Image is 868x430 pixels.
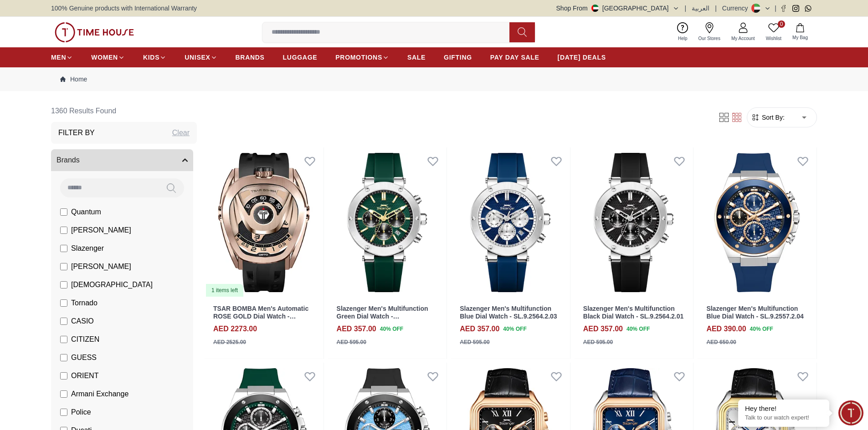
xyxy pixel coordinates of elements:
[213,338,246,346] div: AED 2525.00
[444,53,472,62] span: GIFTING
[685,4,687,13] span: |
[335,49,389,66] a: PROMOTIONS
[558,53,606,62] span: [DATE] DEALS
[750,325,773,333] span: 40 % OFF
[143,53,159,62] span: KIDS
[460,338,489,346] div: AED 595.00
[787,21,813,43] button: My Bag
[583,305,683,320] a: Slazenger Men's Multifunction Black Dial Watch - SL.9.2564.2.01
[71,407,91,418] span: Police
[51,100,197,122] h6: 1360 Results Found
[583,324,623,334] h4: AED 357.00
[236,53,265,62] span: BRANDS
[91,49,125,66] a: WOMEN
[60,409,67,416] input: Police
[143,49,166,66] a: KIDS
[71,389,128,400] span: Armani Exchange
[460,305,557,320] a: Slazenger Men's Multifunction Blue Dial Watch - SL.9.2564.2.03
[451,147,570,298] img: Slazenger Men's Multifunction Blue Dial Watch - SL.9.2564.2.03
[60,245,67,252] input: Slazenger
[792,5,799,12] a: Instagram
[490,49,539,66] a: PAY DAY SALE
[204,147,324,298] img: TSAR BOMBA Men's Automatic ROSE GOLD Dial Watch - TB8213ASET-07
[213,305,308,328] a: TSAR BOMBA Men's Automatic ROSE GOLD Dial Watch - TB8213ASET-07
[71,207,101,218] span: Quantum
[337,324,376,334] h4: AED 357.00
[60,354,67,361] input: GUESS
[335,53,382,62] span: PROMOTIONS
[627,325,650,333] span: 40 % OFF
[172,127,190,138] div: Clear
[838,400,863,425] div: Chat Widget
[778,20,785,28] span: 0
[775,4,776,13] span: |
[60,227,67,234] input: [PERSON_NAME]
[574,147,693,298] img: Slazenger Men's Multifunction Black Dial Watch - SL.9.2564.2.01
[780,5,787,12] a: Facebook
[71,225,131,236] span: [PERSON_NAME]
[583,338,613,346] div: AED 595.00
[745,414,822,422] p: Talk to our watch expert!
[60,263,67,270] input: [PERSON_NAME]
[56,155,80,166] span: Brands
[503,325,526,333] span: 40 % OFF
[591,5,599,12] img: United Arab Emirates
[71,298,98,309] span: Tornado
[51,149,193,171] button: Brands
[706,338,736,346] div: AED 650.00
[185,49,217,66] a: UNISEX
[283,53,318,62] span: LUGGAGE
[728,35,759,42] span: My Account
[213,324,257,334] h4: AED 2273.00
[58,127,95,138] h3: Filter By
[71,352,97,363] span: GUESS
[206,284,243,297] div: 1 items left
[692,4,709,13] button: العربية
[337,338,366,346] div: AED 595.00
[71,316,94,327] span: CASIO
[697,147,817,298] img: Slazenger Men's Multifunction Blue Dial Watch - SL.9.2557.2.04
[751,113,785,122] button: Sort By:
[204,147,324,298] a: TSAR BOMBA Men's Automatic ROSE GOLD Dial Watch - TB8213ASET-071 items left
[51,67,817,91] nav: Breadcrumb
[722,4,752,13] div: Currency
[91,53,118,62] span: WOMEN
[60,208,67,216] input: Quantum
[328,147,447,298] img: Slazenger Men's Multifunction Green Dial Watch - SL.9.2564.2.05
[693,20,726,44] a: Our Stores
[706,324,746,334] h4: AED 390.00
[236,49,265,66] a: BRANDS
[60,281,67,288] input: [DEMOGRAPHIC_DATA]
[55,22,134,42] img: ...
[490,53,539,62] span: PAY DAY SALE
[789,34,812,41] span: My Bag
[51,49,73,66] a: MEN
[380,325,403,333] span: 40 % OFF
[460,324,499,334] h4: AED 357.00
[407,53,426,62] span: SALE
[71,279,153,290] span: [DEMOGRAPHIC_DATA]
[745,404,822,413] div: Hey there!
[60,318,67,325] input: CASIO
[71,261,131,272] span: [PERSON_NAME]
[805,5,812,12] a: Whatsapp
[185,53,210,62] span: UNISEX
[51,4,197,13] span: 100% Genuine products with International Warranty
[407,49,426,66] a: SALE
[674,35,691,42] span: Help
[71,243,104,254] span: Slazenger
[558,49,606,66] a: [DATE] DEALS
[762,35,785,42] span: Wishlist
[60,336,67,343] input: CITIZEN
[60,299,67,307] input: Tornado
[695,35,724,42] span: Our Stores
[673,20,693,44] a: Help
[71,370,98,381] span: ORIENT
[51,53,66,62] span: MEN
[715,4,717,13] span: |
